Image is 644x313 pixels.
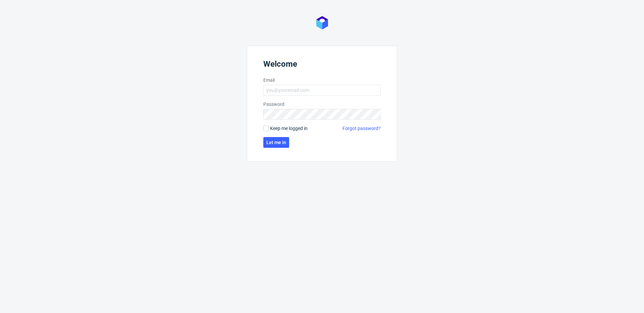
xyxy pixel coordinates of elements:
a: Forgot password? [342,125,381,132]
span: Keep me logged in [270,125,308,132]
input: you@youremail.com [263,85,381,96]
header: Welcome [263,59,381,71]
label: Email [263,77,381,83]
button: Let me in [263,137,289,148]
span: Let me in [266,140,286,145]
label: Password [263,101,381,108]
